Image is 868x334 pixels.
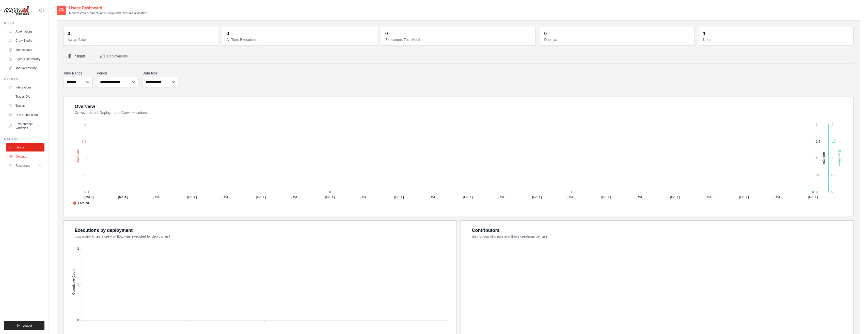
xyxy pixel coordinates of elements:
[4,137,44,141] div: Manage
[6,27,44,36] a: Automations
[831,157,833,160] tspan: 1
[256,195,266,199] tspan: [DATE]
[97,71,138,76] label: Period
[118,195,128,199] tspan: [DATE]
[77,247,79,250] tspan: 2
[385,30,388,37] div: 0
[6,83,44,92] a: Integrations
[816,157,818,160] tspan: 1
[831,140,836,143] tspan: 1.5
[82,140,86,143] tspan: 1.5
[670,195,680,199] tspan: [DATE]
[84,195,94,199] tspan: [DATE]
[75,227,133,234] div: Executions by deployment
[82,173,86,177] tspan: 0.5
[77,318,79,322] tspan: 0
[703,30,706,37] div: 1
[6,46,44,54] a: Marketplace
[544,30,547,37] div: 0
[705,195,714,199] tspan: [DATE]
[808,195,818,199] tspan: [DATE]
[822,152,826,164] text: Deploys
[472,227,500,234] div: Contributors
[63,50,89,63] button: Insights
[63,50,854,63] nav: Tabs
[831,123,833,127] tspan: 2
[816,140,820,143] tspan: 1.5
[6,37,44,45] a: Crew Studio
[6,55,44,63] a: Agents Repository
[816,190,818,194] tspan: 0
[4,6,29,16] img: Logo
[6,162,44,170] button: Resources
[75,103,95,110] div: Overview
[703,37,850,42] dt: Users
[226,37,373,42] dt: All Time Executions
[838,150,841,166] text: Executions
[63,71,93,76] label: Time Range
[4,21,44,25] div: Build
[73,201,89,205] span: Created
[816,173,820,177] tspan: 0.5
[143,71,178,76] label: Data type
[472,234,847,239] dt: distribution of crews and flows creations per user
[23,324,32,328] span: Logout
[6,64,44,72] a: Tool Repository
[226,30,229,37] div: 0
[6,120,44,132] a: Environment Variables
[15,164,30,168] span: Resources
[325,195,335,199] tspan: [DATE]
[6,111,44,119] a: LLM Connections
[6,143,44,151] a: Usage
[6,93,44,101] a: Traces Old
[601,195,611,199] tspan: [DATE]
[75,234,450,239] dt: how many times a crew or flow was executed by deployment
[84,190,86,194] tspan: 0
[6,102,44,110] a: Traces
[532,195,542,199] tspan: [DATE]
[636,195,645,199] tspan: [DATE]
[72,269,75,295] text: Cumulative Count
[360,195,369,199] tspan: [DATE]
[222,195,231,199] tspan: [DATE]
[68,37,215,42] dt: Active Crews
[739,195,749,199] tspan: [DATE]
[567,195,576,199] tspan: [DATE]
[77,283,79,286] tspan: 1
[394,195,404,199] tspan: [DATE]
[4,77,44,81] div: Operate
[69,11,147,15] p: Monitor your organization's usage and resource allocation
[291,195,301,199] tspan: [DATE]
[84,157,86,160] tspan: 1
[187,195,197,199] tspan: [DATE]
[774,195,783,199] tspan: [DATE]
[84,123,86,127] tspan: 2
[76,149,80,163] text: Creations
[831,190,833,194] tspan: 0
[4,321,44,330] button: Logout
[816,123,818,127] tspan: 2
[68,30,70,37] div: 0
[69,5,147,11] h2: Usage Dashboard
[97,50,131,63] button: Deployments
[429,195,438,199] tspan: [DATE]
[463,195,473,199] tspan: [DATE]
[498,195,507,199] tspan: [DATE]
[75,110,847,115] dt: Crews created, Deploys, and Crew executions
[7,153,45,161] a: Settings
[831,173,836,177] tspan: 0.5
[544,37,691,42] dt: Deploys
[385,37,532,42] dt: Executions This Month
[153,195,162,199] tspan: [DATE]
